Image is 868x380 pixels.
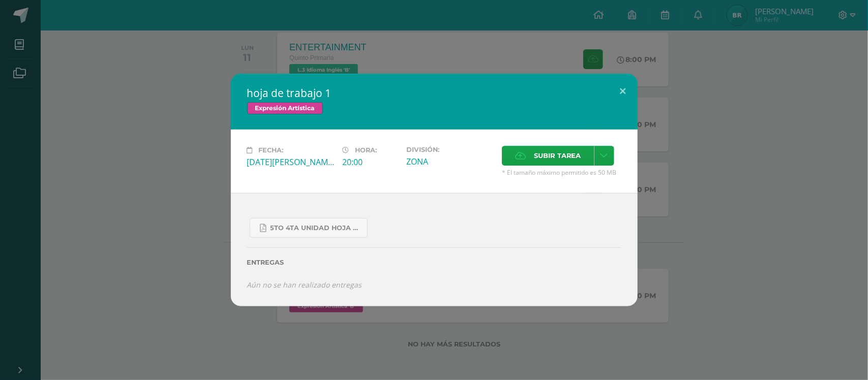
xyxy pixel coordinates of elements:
span: Fecha: [259,146,284,154]
span: Hora: [355,146,377,154]
a: 5to 4ta unidad hoja de trabajo expresion.pdf [250,218,368,238]
label: División: [406,146,494,153]
span: 5to 4ta unidad hoja de trabajo expresion.pdf [271,224,362,232]
div: [DATE][PERSON_NAME] [247,156,335,168]
span: Subir tarea [534,146,581,165]
label: Entregas [247,259,621,266]
button: Close (Esc) [609,74,638,108]
span: Expresión Artística [247,102,323,114]
i: Aún no se han realizado entregas [247,280,362,290]
h2: hoja de trabajo 1 [247,86,621,100]
div: ZONA [406,156,494,167]
div: 20:00 [343,156,398,168]
span: * El tamaño máximo permitido es 50 MB [502,168,621,177]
